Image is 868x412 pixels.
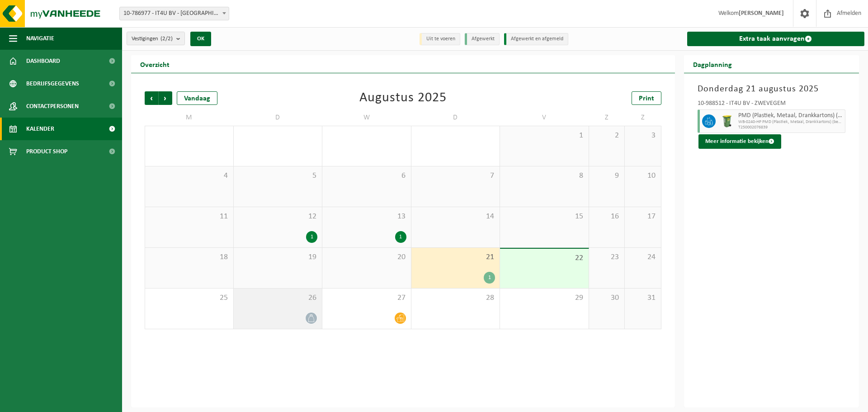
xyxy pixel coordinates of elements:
[327,252,406,262] span: 20
[504,33,568,45] li: Afgewerkt en afgemeld
[150,252,229,262] span: 18
[594,212,620,222] span: 16
[594,252,620,262] span: 23
[505,293,584,303] span: 29
[327,171,406,181] span: 6
[632,91,661,105] a: Print
[505,253,584,263] span: 22
[416,212,495,222] span: 14
[684,55,741,73] h2: Dagplanning
[327,293,406,303] span: 27
[26,72,79,95] span: Bedrijfsgegevens
[738,119,843,125] span: WB-0240-HP PMD (Plastiek, Metaal, Drankkartons) (bedrijven)
[629,171,656,181] span: 10
[698,134,781,149] button: Meer informatie bekijken
[145,109,234,126] td: M
[594,293,620,303] span: 30
[639,95,654,102] span: Print
[505,212,584,222] span: 15
[132,32,173,46] span: Vestigingen
[505,171,584,181] span: 8
[238,293,318,303] span: 26
[131,55,179,73] h2: Overzicht
[395,231,406,243] div: 1
[416,171,495,181] span: 7
[234,109,323,126] td: D
[238,252,318,262] span: 19
[629,212,656,222] span: 17
[720,114,734,128] img: WB-0240-HPE-GN-51
[411,109,500,126] td: D
[127,32,185,45] button: Vestigingen(2/2)
[150,171,229,181] span: 4
[159,91,172,105] span: Volgende
[26,50,60,72] span: Dashboard
[26,140,67,163] span: Product Shop
[687,32,865,46] a: Extra taak aanvragen
[625,109,661,126] td: Z
[416,252,495,262] span: 21
[629,293,656,303] span: 31
[738,125,843,130] span: T250002076839
[120,7,229,20] span: 10-786977 - IT4U BV - RUMBEKE
[698,100,846,109] div: 10-988512 - IT4U BV - ZWEVEGEM
[150,293,229,303] span: 25
[190,32,211,46] button: OK
[160,36,173,42] count: (2/2)
[465,33,500,45] li: Afgewerkt
[238,212,318,222] span: 12
[738,112,843,119] span: PMD (Plastiek, Metaal, Drankkartons) (bedrijven)
[238,171,318,181] span: 5
[629,131,656,141] span: 3
[629,252,656,262] span: 24
[327,212,406,222] span: 13
[26,95,79,118] span: Contactpersonen
[505,131,584,141] span: 1
[145,91,158,105] span: Vorige
[322,109,411,126] td: W
[119,7,229,20] span: 10-786977 - IT4U BV - RUMBEKE
[26,118,54,140] span: Kalender
[177,91,217,105] div: Vandaag
[416,293,495,303] span: 28
[739,10,784,17] strong: [PERSON_NAME]
[698,82,846,96] h3: Donderdag 21 augustus 2025
[484,272,495,284] div: 1
[594,131,620,141] span: 2
[26,27,54,50] span: Navigatie
[594,171,620,181] span: 9
[306,231,317,243] div: 1
[359,91,447,105] div: Augustus 2025
[500,109,589,126] td: V
[420,33,460,45] li: Uit te voeren
[150,212,229,222] span: 11
[589,109,625,126] td: Z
